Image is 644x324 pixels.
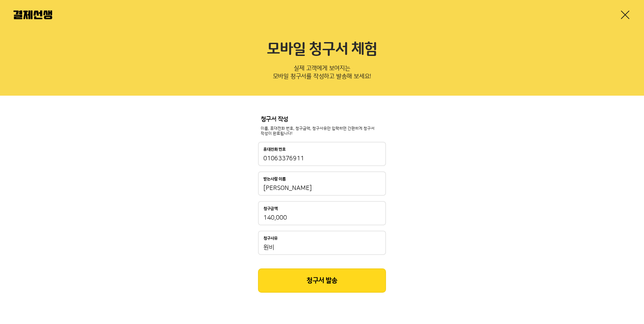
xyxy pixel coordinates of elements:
p: 이름, 휴대전화 번호, 청구금액, 청구사유만 입력하면 간편하게 청구서 작성이 완료됩니다! [261,126,383,137]
input: 받는사람 이름 [263,184,381,192]
p: 청구금액 [263,206,278,211]
input: 청구금액 [263,214,381,222]
img: 결제선생 [13,10,52,19]
p: 받는사람 이름 [263,177,286,182]
input: 청구사유 [263,244,381,252]
p: 청구사유 [263,236,278,241]
h2: 모바일 청구서 체험 [13,40,631,59]
p: 실제 고객에게 보여지는 모바일 청구서를 작성하고 발송해 보세요! [13,63,631,85]
p: 청구서 작성 [261,116,383,123]
p: 휴대전화 번호 [263,147,286,152]
input: 휴대전화 번호 [263,155,381,163]
button: 청구서 발송 [258,268,386,293]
